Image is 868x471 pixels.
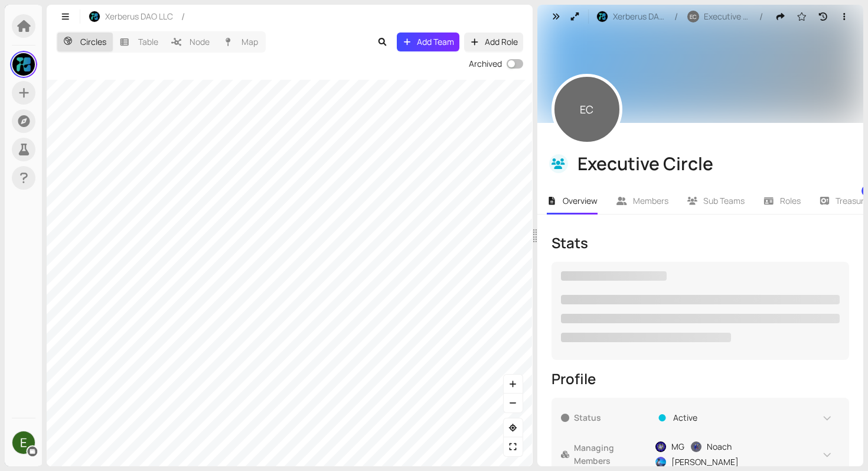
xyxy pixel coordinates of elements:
[780,195,801,206] span: Roles
[577,152,847,175] div: Executive Circle
[707,440,732,453] span: Noach
[655,441,666,452] img: MXslRO4HpP.jpeg
[563,195,598,206] span: Overview
[580,74,593,145] span: EC
[397,33,460,51] button: Add Team
[590,7,672,26] button: Xerberus DAO LLC
[89,11,100,22] img: HgCiZ4BMi_.jpeg
[655,457,666,467] img: h4zm8oAVjJ.jpeg
[613,10,666,23] span: Xerberus DAO LLC
[574,441,650,467] span: Managing Members
[691,441,701,452] img: bkvvjQsnwV.jpeg
[552,369,849,388] div: Profile
[671,440,684,453] span: MG
[836,197,868,205] span: Treasury
[485,35,518,48] span: Add Role
[671,456,739,469] span: [PERSON_NAME]
[633,195,668,206] span: Members
[574,411,650,424] span: Status
[12,53,35,76] img: gQX6TtSrwZ.jpeg
[464,33,523,51] button: Add Role
[597,11,608,22] img: HgCiZ4BMi_.jpeg
[417,35,454,48] span: Add Team
[681,7,757,26] button: ECExecutive Circle
[552,233,849,252] div: Stats
[703,195,745,206] span: Sub Teams
[704,10,751,23] span: Executive Circle
[469,57,502,70] div: Archived
[690,14,697,20] span: EC
[83,7,179,26] button: Xerberus DAO LLC
[105,10,173,23] span: Xerberus DAO LLC
[12,431,35,454] img: ACg8ocJiNtrj-q3oAs-KiQUokqI3IJKgX5M3z0g1j3yMiQWdKhkXpQ=s500
[673,411,697,424] span: Active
